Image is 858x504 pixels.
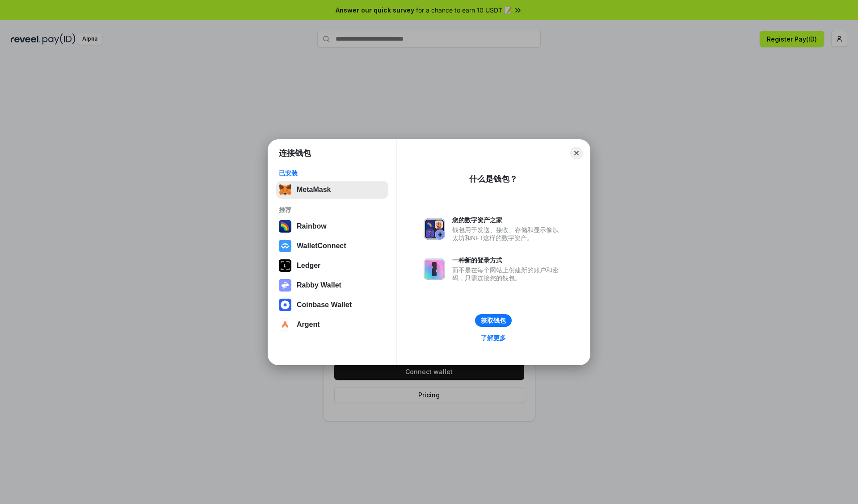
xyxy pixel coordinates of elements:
[279,279,291,292] img: svg+xml,%3Csvg%20xmlns%3D%22http%3A%2F%2Fwww.w3.org%2F2000%2Fsvg%22%20fill%3D%22none%22%20viewBox...
[276,217,388,235] button: Rainbow
[279,240,291,252] img: svg+xml,%3Csvg%20width%3D%2228%22%20height%3D%2228%22%20viewBox%3D%220%200%2028%2028%22%20fill%3D...
[481,317,506,325] div: 获取钱包
[276,276,388,294] button: Rabby Wallet
[279,206,386,214] div: 推荐
[424,218,445,240] img: svg+xml,%3Csvg%20xmlns%3D%22http%3A%2F%2Fwww.w3.org%2F2000%2Fsvg%22%20fill%3D%22none%22%20viewBox...
[452,266,563,282] div: 而不是在每个网站上创建新的账户和密码，只需连接您的钱包。
[481,334,506,342] div: 了解更多
[276,237,388,255] button: WalletConnect
[279,299,291,311] img: svg+xml,%3Csvg%20width%3D%2228%22%20height%3D%2228%22%20viewBox%3D%220%200%2028%2028%22%20fill%3D...
[276,316,388,333] button: Argent
[297,281,341,289] div: Rabby Wallet
[452,256,563,264] div: 一种新的登录方式
[276,181,388,199] button: MetaMask
[279,183,291,196] img: svg+xml,%3Csvg%20fill%3D%22none%22%20height%3D%2233%22%20viewBox%3D%220%200%2035%2033%22%20width%...
[279,318,291,331] img: svg+xml,%3Csvg%20width%3D%2228%22%20height%3D%2228%22%20viewBox%3D%220%200%2028%2028%22%20fill%3D...
[279,259,291,272] img: svg+xml,%3Csvg%20xmlns%3D%22http%3A%2F%2Fwww.w3.org%2F2000%2Fsvg%22%20width%3D%2228%22%20height%3...
[276,257,388,275] button: Ledger
[475,314,512,327] button: 获取钱包
[297,301,352,309] div: Coinbase Wallet
[570,147,583,159] button: Close
[297,222,327,230] div: Rainbow
[279,148,311,158] h1: 连接钱包
[452,216,563,224] div: 您的数字资产之家
[452,226,563,242] div: 钱包用于发送、接收、存储和显示像以太坊和NFT这样的数字资产。
[424,258,445,280] img: svg+xml,%3Csvg%20xmlns%3D%22http%3A%2F%2Fwww.w3.org%2F2000%2Fsvg%22%20fill%3D%22none%22%20viewBox...
[469,174,517,184] div: 什么是钱包？
[279,169,386,177] div: 已安装
[276,296,388,314] button: Coinbase Wallet
[297,321,320,329] div: Argent
[297,262,320,270] div: Ledger
[297,242,346,250] div: WalletConnect
[475,332,511,344] a: 了解更多
[279,220,291,233] img: svg+xml,%3Csvg%20width%3D%22120%22%20height%3D%22120%22%20viewBox%3D%220%200%20120%20120%22%20fil...
[297,186,331,194] div: MetaMask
